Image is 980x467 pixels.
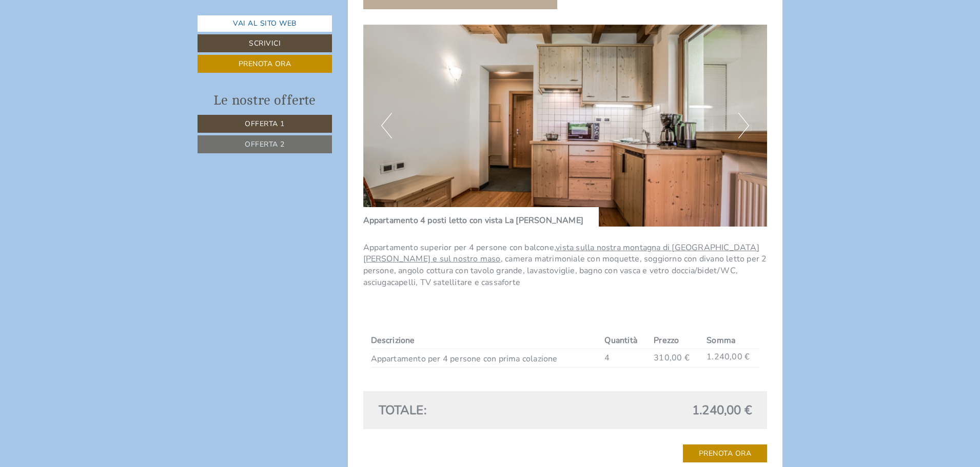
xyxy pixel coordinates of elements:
[363,25,768,227] img: image
[15,30,159,38] div: Hotel Ciasa Rü Blanch - Authentic view
[600,333,650,349] th: Quantità
[198,91,332,110] div: Le nostre offerte
[363,242,759,265] u: vista sulla nostra montagna di [GEOGRAPHIC_DATA][PERSON_NAME] e sul nostro maso
[654,352,690,363] span: 310,00 €
[692,401,752,419] span: 1.240,00 €
[363,207,599,227] div: Appartamento 4 posti letto con vista La [PERSON_NAME]
[371,349,601,367] td: Appartamento per 4 persone con prima colazione
[198,55,332,73] a: Prenota ora
[245,139,285,149] span: Offerta 2
[8,28,164,59] div: Buon giorno, come possiamo aiutarla?
[198,34,332,52] a: Scrivici
[371,401,565,419] div: Totale:
[600,349,650,367] td: 4
[177,8,227,25] div: martedì
[352,270,405,288] button: Invia
[702,349,759,367] td: 1.240,00 €
[381,113,392,138] button: Previous
[702,333,759,349] th: Somma
[198,15,332,32] a: Vai al sito web
[650,333,702,349] th: Prezzo
[363,242,768,289] p: Appartamento superior per 4 persone con balcone, , camera matrimoniale con moquette, soggiorno co...
[738,113,749,138] button: Next
[245,119,285,129] span: Offerta 1
[15,50,159,57] small: 15:03
[371,333,601,349] th: Descrizione
[683,444,768,462] a: Prenota ora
